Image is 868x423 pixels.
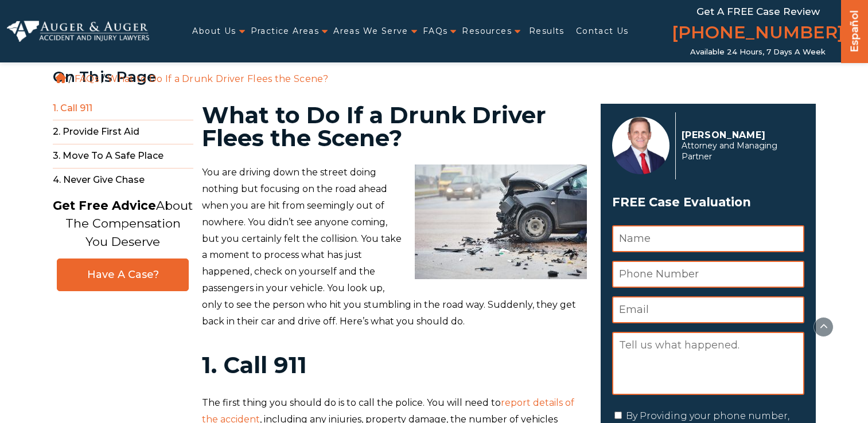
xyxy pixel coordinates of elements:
span: 2. Provide First Aid [53,120,193,144]
p: About The Compensation You Deserve [53,197,193,251]
a: [PHONE_NUMBER] [672,20,844,48]
img: car-crash-accident-on-street-damaged-automobiles-after-collision-in-city [415,164,587,279]
span: Get a FREE Case Review [696,6,820,17]
span: 4. Never Give Chase [53,169,193,192]
a: Areas We Serve [333,19,408,43]
p: You are driving down the street doing nothing but focusing on the road ahead when you are hit fro... [202,164,587,330]
a: FAQs [75,73,99,84]
strong: Get Free Advice [53,198,156,213]
p: [PERSON_NAME] [682,130,798,140]
input: Name [612,225,804,252]
h1: What to Do If a Drunk Driver Flees the Scene? [202,104,587,150]
a: Results [529,19,565,43]
span: 1. Call 911 [53,97,193,121]
a: Resources [462,19,512,43]
a: Have A Case? [57,258,189,291]
a: FAQs [423,19,448,43]
img: Herbert Auger [612,117,670,174]
input: Email [612,296,804,323]
strong: 1. Call 911 [202,351,307,379]
span: Available 24 Hours, 7 Days a Week [690,48,826,57]
span: Have A Case? [69,268,177,281]
input: Phone Number [612,261,804,288]
a: About Us [192,19,236,43]
span: 3. Move to a Safe Place [53,144,193,169]
li: What to Do If a Drunk Driver Flees the Scene? [104,73,331,84]
img: Auger & Auger Accident and Injury Lawyers Logo [7,21,149,42]
a: Contact Us [576,19,629,43]
span: Attorney and Managing Partner [682,140,798,162]
button: scroll to up [813,317,834,337]
a: Home [56,73,66,83]
span: FREE Case Evaluation [612,191,804,213]
a: Practice Areas [251,19,320,43]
